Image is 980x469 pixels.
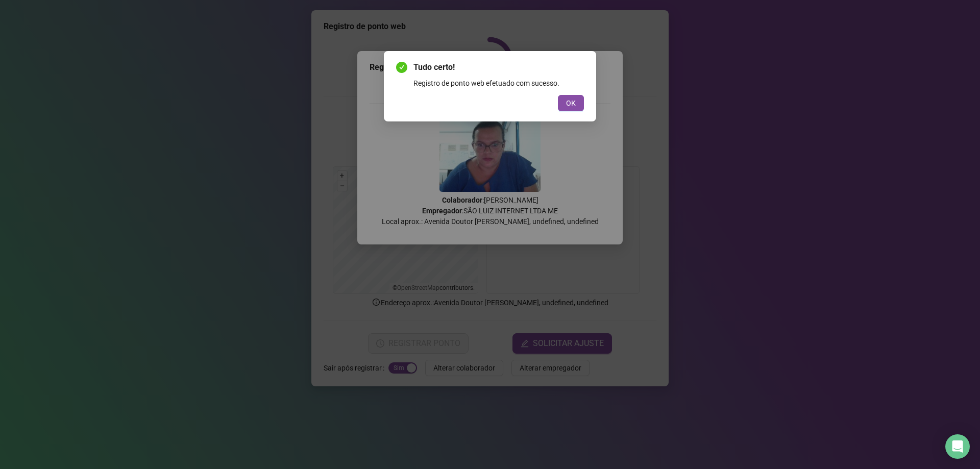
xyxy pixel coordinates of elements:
span: OK [566,97,576,109]
div: Registro de ponto web efetuado com sucesso. [413,78,584,89]
div: Open Intercom Messenger [945,434,970,459]
span: check-circle [396,62,407,73]
button: OK [558,95,584,111]
span: Tudo certo! [413,61,584,73]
